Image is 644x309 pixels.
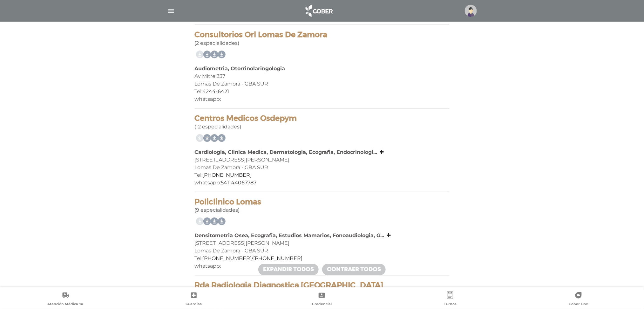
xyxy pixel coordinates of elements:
a: Atención Médica Ya [1,292,130,308]
b: Audiometria, Otorrinolaringologia [195,65,285,72]
div: (12 especialidades) [195,114,450,131]
img: profile-placeholder.svg [465,5,477,17]
h4: Consultorios Orl Lomas De Zamora [195,30,450,39]
b: Cardiologia, Clinica Medica, Dermatologia, Ecografia, Endocrinologi... [195,149,377,155]
a: [PHONE_NUMBER] [203,172,252,178]
img: logo_cober_home-white.png [302,3,336,18]
h4: Rda Radiologia Diagnostica [GEOGRAPHIC_DATA] [195,281,450,290]
h4: Centros Medicos Osdepym [195,114,450,123]
div: [STREET_ADDRESS][PERSON_NAME] [195,156,450,164]
div: (9 especialidades) [195,197,450,214]
a: 4244-6421 [203,88,229,94]
div: (2 especialidades) [195,30,450,47]
span: Atención Médica Ya [47,302,83,307]
div: Lomas De Zamora - GBA SUR [195,247,450,255]
a: Expandir todos [258,264,319,275]
span: Guardias [186,302,202,307]
b: Densitometria Osea, Ecografia, Estudios Mamarios, Fonoaudiologia, G... [195,232,384,238]
a: Turnos [386,292,514,308]
div: [STREET_ADDRESS][PERSON_NAME] [195,239,450,247]
div: Tel: [195,255,450,262]
img: Cober_menu-lines-white.svg [167,7,175,15]
div: Tel: [195,171,450,179]
a: Credencial [258,292,386,308]
div: whatsapp: [195,262,450,270]
a: Contraer todos [322,264,386,275]
a: Cober Doc [514,292,643,308]
span: Credencial [312,302,332,307]
span: Turnos [444,302,457,307]
a: Guardias [130,292,258,308]
div: Tel: [195,88,450,95]
span: Cober Doc [569,302,588,307]
h4: Policlinico Lomas [195,197,450,207]
div: Lomas De Zamora - GBA SUR [195,80,450,88]
div: whatsapp: [195,179,450,187]
a: [PHONE_NUMBER]/[PHONE_NUMBER] [203,255,303,261]
div: Lomas De Zamora - GBA SUR [195,164,450,171]
div: (3 especialidades) [195,281,450,298]
div: Av Mitre 337 [195,72,450,80]
a: 541144067787 [221,180,257,186]
div: whatsapp: [195,95,450,103]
